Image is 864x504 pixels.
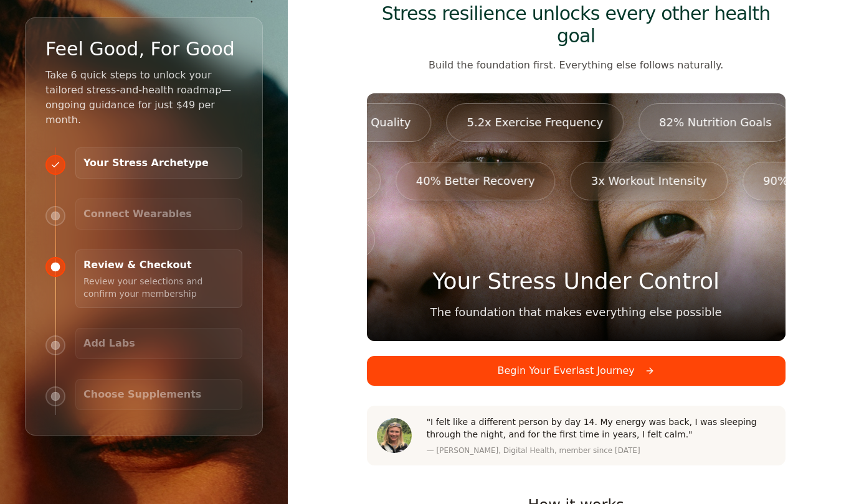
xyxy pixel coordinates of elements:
h1: Your Stress Under Control [367,269,786,294]
p: Take 6 quick steps to unlock your tailored stress-and-health roadmap—ongoing guidance for just $4... [45,68,242,128]
span: 40% Better Recovery [416,174,535,187]
span: 82% Nutrition Goals [659,116,772,129]
h3: Connect Wearables [83,207,234,222]
h3: Add Labs [83,336,234,351]
h2: Stress resilience unlocks every other health goal [367,2,786,47]
span: 5.2x Exercise Frequency [467,116,604,129]
p: "I felt like a different person by day 14. My energy was back, I was sleeping through the night, ... [427,416,776,441]
button: Begin Your Everlast Journey [367,356,786,386]
h3: Review & Checkout [83,258,234,273]
h3: Your Stress Archetype [83,156,234,170]
span: 3x Workout Intensity [591,174,707,187]
p: The foundation that makes everything else possible [367,304,786,321]
p: — [PERSON_NAME], Digital Health, member since [DATE] [427,446,776,455]
span: 7.2hrs Sleep Quality [297,116,411,129]
img: 685860f14ae1d4632426a788_Screenshot%202025-06-22%20at%201.00.34%E2%80%AFPM.png [377,418,412,453]
h2: Feel Good, For Good [45,38,235,60]
h3: Choose Supplements [83,387,234,402]
p: Review your selections and confirm your membership [83,273,234,300]
p: Build the foundation first. Everything else follows naturally. [367,57,786,73]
